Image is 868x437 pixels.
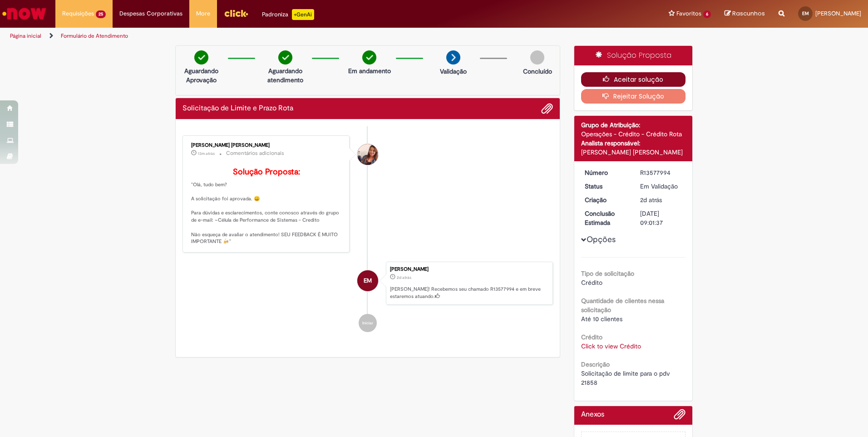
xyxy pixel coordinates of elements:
[640,182,682,191] div: Em Validação
[581,72,686,87] button: Aceitar solução
[182,126,553,342] ul: Histórico de tíquete
[581,120,686,129] div: Grupo de Atribuição:
[581,297,664,314] b: Quantidade de clientes nessa solicitação
[581,139,686,148] div: Analista responsável:
[578,182,634,191] dt: Status
[815,10,861,17] span: [PERSON_NAME]
[292,9,314,20] p: +GenAi
[196,9,210,18] span: More
[523,67,552,76] p: Concluído
[348,66,391,75] p: Em andamento
[581,278,602,287] span: Crédito
[397,275,411,280] span: 2d atrás
[191,168,342,245] p: "Olá, tudo bem? A solicitação foi aprovada. 😀 Para dúvidas e esclarecimentos, conte conosco atrav...
[446,50,460,65] img: arrow-next.png
[581,342,641,350] a: Click to view Crédito
[10,32,41,40] a: Página inicial
[581,369,672,387] span: Solicitação de limite para o pdv 21858
[581,315,622,323] span: Até 10 clientes
[578,209,634,227] dt: Conclusão Estimada
[676,9,701,18] span: Favoritos
[581,411,604,419] h2: Anexos
[198,151,215,156] time: 01/10/2025 11:33:20
[397,275,411,280] time: 29/09/2025 16:01:32
[578,168,634,177] dt: Número
[581,89,686,104] button: Rejeitar Solução
[198,151,215,156] span: 13m atrás
[530,50,544,65] img: img-circle-grey.png
[703,10,711,18] span: 6
[224,6,248,20] img: click_logo_yellow_360x200.png
[640,168,682,177] div: R13577994
[640,209,682,227] div: [DATE] 09:01:37
[640,195,682,204] div: 29/09/2025 16:01:32
[732,9,765,18] span: Rascunhos
[119,9,182,18] span: Despesas Corporativas
[802,10,809,16] span: EM
[262,9,314,20] div: Padroniza
[581,148,686,157] div: [PERSON_NAME] [PERSON_NAME]
[640,196,662,204] time: 29/09/2025 16:01:32
[640,196,662,204] span: 2d atrás
[182,262,553,305] li: Eric Ricardo Nunes Montebello
[578,195,634,204] dt: Criação
[179,66,223,84] p: Aguardando Aprovação
[581,360,610,368] b: Descrição
[725,10,765,18] a: Rascunhos
[7,28,572,45] ul: Trilhas de página
[581,129,686,139] div: Operações - Crédito - Crédito Rota
[357,270,378,291] div: Eric Ricardo Nunes Montebello
[674,408,686,425] button: Adicionar anexos
[581,269,634,278] b: Tipo de solicitação
[61,32,128,40] a: Formulário de Atendimento
[96,10,106,18] span: 25
[263,66,307,84] p: Aguardando atendimento
[440,67,467,76] p: Validação
[574,46,693,65] div: Solução Proposta
[362,50,376,65] img: check-circle-green.png
[541,103,553,114] button: Adicionar anexos
[182,104,293,113] h2: Solicitação de Limite e Prazo Rota Histórico de tíquete
[278,50,292,65] img: check-circle-green.png
[581,333,602,341] b: Crédito
[226,149,284,157] small: Comentários adicionais
[62,9,94,18] span: Requisições
[1,5,48,23] img: ServiceNow
[364,270,372,292] span: EM
[390,267,548,272] div: [PERSON_NAME]
[390,286,548,300] p: [PERSON_NAME]! Recebemos seu chamado R13577994 e em breve estaremos atuando.
[191,143,342,148] div: [PERSON_NAME] [PERSON_NAME]
[357,144,378,165] div: Paloma Quilimarte Zavarizzi
[233,167,300,177] b: Solução Proposta:
[194,50,208,65] img: check-circle-green.png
